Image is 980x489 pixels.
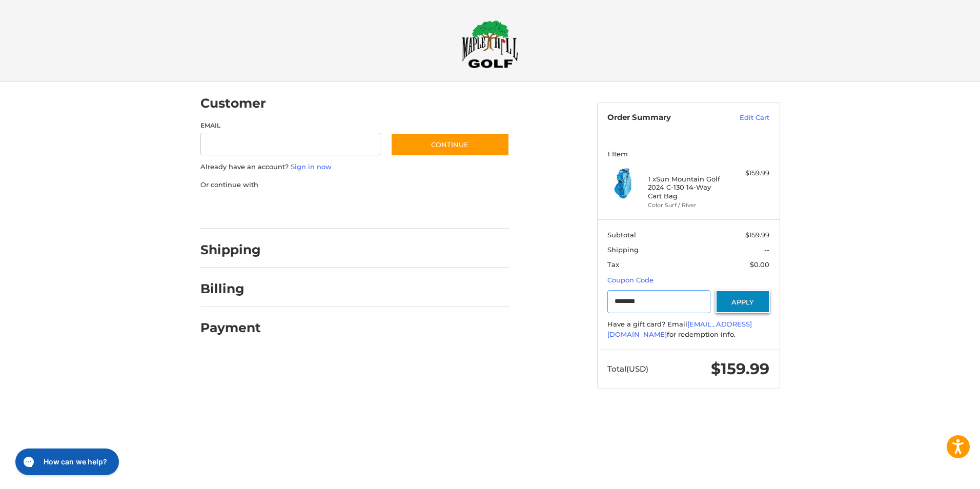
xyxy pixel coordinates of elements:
[648,175,726,200] h4: 1 x Sun Mountain Golf 2024 C-130 14-Way Cart Bag
[200,95,266,111] h2: Customer
[462,20,518,68] img: Maple Hill Golf
[200,162,509,172] p: Already have an account?
[729,168,769,178] div: $159.99
[745,231,769,239] span: $159.99
[764,246,769,254] span: --
[648,201,726,210] li: Color Surf / River
[200,281,260,297] h2: Billing
[607,364,648,374] span: Total (USD)
[718,113,769,123] a: Edit Cart
[607,276,654,284] a: Coupon Code
[716,290,770,313] button: Apply
[371,200,447,218] iframe: PayPal-venmo
[607,231,636,239] span: Subtotal
[200,121,381,130] label: Email
[607,150,769,158] h3: 1 Item
[607,290,710,313] input: Gift Certificate or Coupon Code
[607,246,639,254] span: Shipping
[607,320,752,338] a: [EMAIL_ADDRESS][DOMAIN_NAME]
[750,260,769,269] span: $0.00
[895,461,980,489] iframe: Google Customer Reviews
[197,200,274,218] iframe: PayPal-paypal
[10,445,122,479] iframe: Gorgias live chat messenger
[711,359,769,378] span: $159.99
[391,133,509,156] button: Continue
[607,113,718,123] h3: Order Summary
[200,180,509,190] p: Or continue with
[291,162,332,171] a: Sign in now
[200,320,261,336] h2: Payment
[607,260,619,269] span: Tax
[200,242,261,258] h2: Shipping
[284,200,361,218] iframe: PayPal-paylater
[607,319,769,339] div: Have a gift card? Email for redemption info.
